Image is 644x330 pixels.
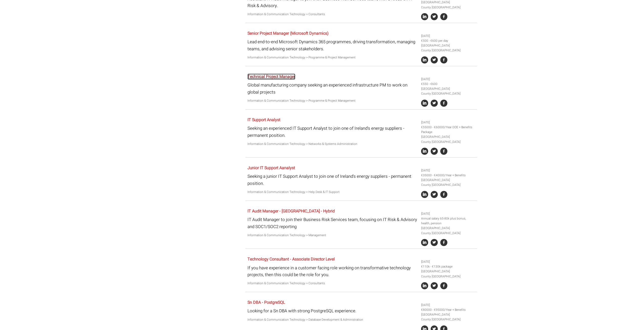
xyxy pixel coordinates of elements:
li: [GEOGRAPHIC_DATA] County [GEOGRAPHIC_DATA] [421,43,475,53]
a: Technology Consultant - Associate Director Level [247,256,335,262]
li: [DATE] [421,77,475,82]
li: €80000 - €95000/Year + Benefits [421,307,475,312]
p: Information & Communication Technology > Consultants [247,281,417,286]
li: [GEOGRAPHIC_DATA] County [GEOGRAPHIC_DATA] [421,226,475,235]
li: €550 - €600 [421,82,475,86]
li: [GEOGRAPHIC_DATA] County [GEOGRAPHIC_DATA] [421,86,475,96]
p: Information & Communication Technology > Help Desk & IT Support [247,190,417,194]
p: Information & Communication Technology > Management [247,233,417,238]
li: [GEOGRAPHIC_DATA] County [GEOGRAPHIC_DATA] [421,135,475,144]
a: Senior Project Manager (Microsoft Dynamics) [247,30,328,36]
p: Information & Communication Technology > Programme & Project Management [247,98,417,103]
p: Seeking an experienced IT Support Analyst to join one of Ireland's energy suppliers - permanent p... [247,125,417,139]
p: Looking for a Sn DBA with strong PostgreSQL experience. [247,307,417,314]
p: Global manufacturing company seeking an experienced infrastructure PM to work on global projects [247,82,417,95]
a: Junior IT Support Aanalyst [247,165,295,171]
a: IT Support Analyst [247,117,280,123]
li: €35000 - €40000/Year + Benefits [421,173,475,178]
p: Information & Communication Technology > Networks & Systems Administration [247,142,417,146]
li: [DATE] [421,259,475,264]
p: Lead end-to-end Microsoft Dynamics 365 programmes, driving transformation, managing teams, and ad... [247,38,417,52]
li: [DATE] [421,211,475,216]
p: IT Audit Manager to join their Business Risk Services team, focusing on IT Risk & Advisory and SO... [247,216,417,230]
li: [DATE] [421,120,475,125]
p: Information & Communication Technology > Database Development & Administration [247,317,417,322]
li: [GEOGRAPHIC_DATA] County [GEOGRAPHIC_DATA] [421,178,475,187]
a: Sn DBA - PostgreSQL [247,299,285,305]
li: [DATE] [421,303,475,307]
p: Information & Communication Technology > Programme & Project Management [247,55,417,60]
li: €110k - €130k package [421,264,475,269]
li: €55000 - €60000/Year DOE + Benefits Package [421,125,475,135]
li: [GEOGRAPHIC_DATA] County [GEOGRAPHIC_DATA] [421,269,475,279]
a: Technical Project Manager [247,74,295,80]
p: Seeking a junior IT Support Analyst to join one of Ireland's energy suppliers - permanent position. [247,173,417,187]
li: [DATE] [421,168,475,173]
p: If you have experience in a customer facing role working on transformative technology projects, t... [247,265,417,278]
a: IT Audit Manager - [GEOGRAPHIC_DATA] - Hybrid [247,208,335,214]
li: [DATE] [421,34,475,38]
p: Information & Communication Technology > Consultants [247,12,417,17]
li: Annual salary 65-80k plus bonus, health, pension [421,216,475,226]
li: €500 - €600 per day [421,38,475,43]
li: [GEOGRAPHIC_DATA] County [GEOGRAPHIC_DATA] [421,312,475,322]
